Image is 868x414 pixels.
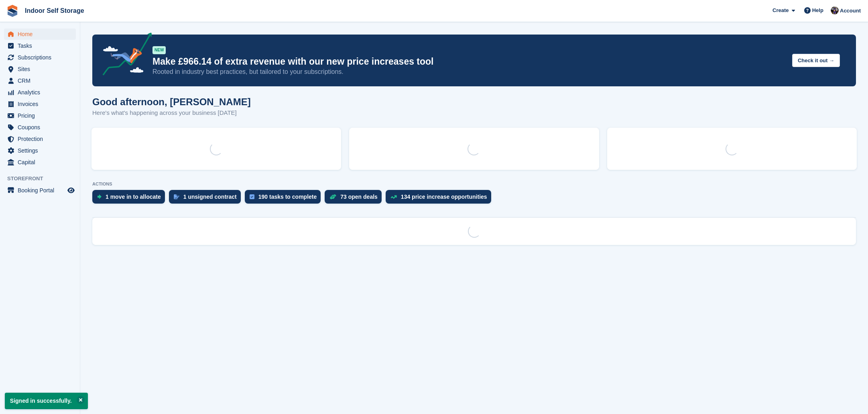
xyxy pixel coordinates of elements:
a: Preview store [66,186,76,195]
img: contract_signature_icon-13c848040528278c33f63329250d36e43548de30e8caae1d1a13099fd9432cc5.svg [174,194,179,199]
p: Signed in successfully. [5,393,88,409]
div: 1 unsigned contract [183,194,237,200]
span: Analytics [18,87,66,98]
img: stora-icon-8386f47178a22dfd0bd8f6a31ec36ba5ce8667c1dd55bd0f319d3a0aa187defe.svg [6,5,18,17]
img: move_ins_to_allocate_icon-fdf77a2bb77ea45bf5b3d319d69a93e2d87916cf1d5bf7949dd705db3b84f3ca.svg [97,194,102,199]
a: menu [4,98,76,110]
div: 1 move in to allocate [106,194,161,200]
a: menu [4,75,76,86]
div: 190 tasks to complete [258,194,317,200]
span: Account [840,7,861,15]
img: price-adjustments-announcement-icon-8257ccfd72463d97f412b2fc003d46551f7dbcb40ab6d574587a9cd5c0d94... [96,33,152,78]
a: menu [4,122,76,133]
div: 73 open deals [340,194,378,200]
span: Storefront [7,175,80,183]
span: Sites [18,63,66,75]
a: menu [4,145,76,156]
img: deal-1b604bf984904fb50ccaf53a9ad4b4a5d6e5aea283cecdc64d6e3604feb123c2.svg [329,194,336,200]
span: Home [18,29,66,40]
img: Sandra Pomeroy [831,6,839,14]
p: Make £966.14 of extra revenue with our new price increases tool [152,56,786,67]
a: 73 open deals [325,190,386,208]
img: task-75834270c22a3079a89374b754ae025e5fb1db73e45f91037f5363f120a921f8.svg [250,194,254,199]
a: menu [4,185,76,196]
a: 134 price increase opportunities [386,190,495,208]
a: menu [4,63,76,75]
div: NEW [152,46,166,54]
p: Rooted in industry best practices, but tailored to your subscriptions. [152,67,786,76]
span: Protection [18,133,66,145]
span: Settings [18,145,66,156]
p: Here's what's happening across your business [DATE] [92,108,251,118]
span: Pricing [18,110,66,121]
span: Coupons [18,122,66,133]
span: Booking Portal [18,185,66,196]
p: ACTIONS [92,182,856,187]
img: price_increase_opportunities-93ffe204e8149a01c8c9dc8f82e8f89637d9d84a8eef4429ea346261dce0b2c0.svg [390,195,397,199]
a: menu [4,87,76,98]
span: CRM [18,75,66,86]
a: menu [4,52,76,63]
span: Capital [18,157,66,168]
a: menu [4,29,76,40]
a: menu [4,157,76,168]
button: Check it out → [792,54,840,67]
a: 1 unsigned contract [169,190,245,208]
span: Help [812,6,823,14]
a: Indoor Self Storage [22,4,87,17]
a: menu [4,133,76,145]
a: menu [4,110,76,121]
div: 134 price increase opportunities [401,194,487,200]
span: Subscriptions [18,52,66,63]
a: menu [4,40,76,51]
span: Create [772,6,789,14]
span: Invoices [18,98,66,110]
h1: Good afternoon, [PERSON_NAME] [92,96,251,107]
a: 1 move in to allocate [92,190,169,208]
a: 190 tasks to complete [245,190,325,208]
span: Tasks [18,40,66,51]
